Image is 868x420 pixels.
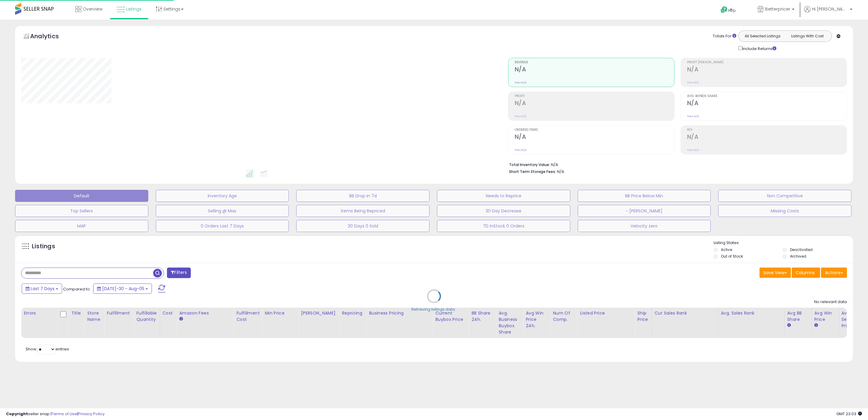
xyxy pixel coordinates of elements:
[687,66,847,74] h2: N/A
[515,61,674,64] span: Revenue
[687,148,699,152] small: Prev: N/A
[15,190,148,202] button: Default
[156,190,289,202] button: Inventory Age
[515,133,674,142] h2: N/A
[515,100,674,108] h2: N/A
[437,205,570,217] button: 30 Day Decrease
[557,169,564,174] span: N/A
[296,220,429,232] button: 30 Days 0 Sold
[515,128,674,132] span: Ordered Items
[509,161,842,168] li: N/A
[728,8,736,13] span: Help
[411,307,457,312] div: Retrieving listings data..
[718,190,851,202] button: Non Competitive
[687,95,847,98] span: Avg. Buybox Share
[437,220,570,232] button: 7D InStock 0 Orders
[509,162,550,167] b: Total Inventory Value:
[437,190,570,202] button: Needs to Reprice
[578,205,711,217] button: - [PERSON_NAME]
[515,114,527,118] small: Prev: N/A
[718,205,851,217] button: Missing Costs
[578,220,711,232] button: Velocity zero
[734,45,784,52] div: Include Returns
[83,6,102,12] span: Overview
[687,133,847,142] h2: N/A
[515,66,674,74] h2: N/A
[126,6,142,12] span: Listings
[156,220,289,232] button: 0 Orders Last 7 Days
[30,32,71,42] h5: Analytics
[687,61,847,64] span: Profit [PERSON_NAME]
[515,95,674,98] span: Profit
[515,148,527,152] small: Prev: N/A
[15,205,148,217] button: Top Sellers
[578,190,711,202] button: BB Price Below Min
[687,128,847,132] span: ROI
[812,6,848,12] span: Hi [PERSON_NAME]
[720,6,728,14] i: Get Help
[296,190,429,202] button: BB Drop in 7d
[687,81,699,84] small: Prev: N/A
[765,6,790,12] span: Betterpricer
[687,100,847,108] h2: N/A
[716,2,748,20] a: Help
[804,6,852,20] a: Hi [PERSON_NAME]
[156,205,289,217] button: Selling @ Max
[515,81,527,84] small: Prev: N/A
[713,33,736,39] div: Totals For
[296,205,429,217] button: Items Being Repriced
[687,114,699,118] small: Prev: N/A
[785,32,830,40] button: Listings With Cost
[15,220,148,232] button: MAP
[509,169,556,174] b: Short Term Storage Fees:
[740,32,785,40] button: All Selected Listings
